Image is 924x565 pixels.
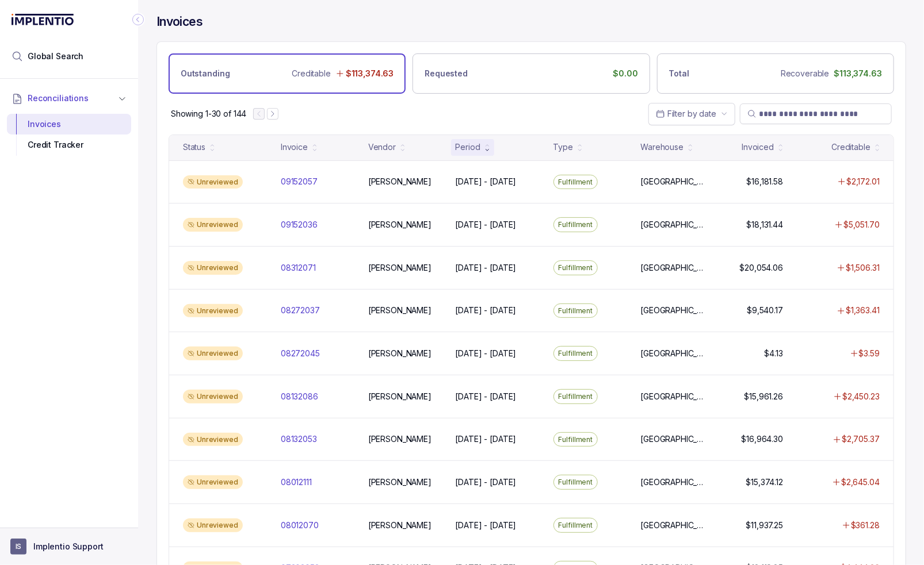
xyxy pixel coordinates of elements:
p: $11,937.25 [746,520,784,531]
p: [PERSON_NAME] [368,176,432,187]
div: Remaining page entries [171,108,246,120]
p: [DATE] - [DATE] [456,176,517,187]
p: $15,961.26 [744,391,784,402]
div: Type [553,141,573,153]
p: [PERSON_NAME] [368,391,432,402]
p: Fulfillment [559,262,593,274]
p: [PERSON_NAME] [368,305,432,316]
div: Invoice [281,141,308,153]
p: [GEOGRAPHIC_DATA] [640,520,705,531]
p: [DATE] - [DATE] [456,520,517,531]
p: [GEOGRAPHIC_DATA] [640,262,705,274]
p: [GEOGRAPHIC_DATA] [640,305,705,316]
p: Outstanding [181,68,230,79]
p: [PERSON_NAME] [368,219,432,230]
p: Fulfillment [559,476,593,488]
p: [GEOGRAPHIC_DATA] [640,433,705,445]
div: Unreviewed [183,390,243,403]
span: Global Search [28,51,83,62]
p: Creditable [292,68,331,79]
p: $4.13 [765,348,783,359]
p: Showing 1-30 of 144 [171,108,246,120]
p: [DATE] - [DATE] [456,262,517,274]
p: [GEOGRAPHIC_DATA] [640,348,705,359]
p: $2,645.04 [841,476,880,488]
p: $113,374.63 [346,68,394,79]
p: Implentio Support [33,541,104,552]
p: 08012111 [281,476,312,488]
button: Reconciliations [7,86,131,111]
p: $2,450.23 [842,391,880,402]
p: [DATE] - [DATE] [456,391,517,402]
p: [GEOGRAPHIC_DATA] [640,476,705,488]
div: Unreviewed [183,218,243,232]
p: [PERSON_NAME] [368,476,432,488]
p: Fulfillment [559,305,593,317]
div: Reconciliations [7,112,131,158]
p: $2,172.01 [846,176,880,187]
p: [DATE] - [DATE] [456,348,517,359]
p: $16,964.30 [742,433,784,445]
p: $20,054.06 [740,262,784,274]
button: Date Range Picker [648,103,735,125]
div: Period [456,141,480,153]
p: Fulfillment [559,520,593,531]
div: Unreviewed [183,347,243,360]
p: 09152036 [281,219,318,230]
p: [GEOGRAPHIC_DATA] [640,219,705,230]
p: [PERSON_NAME] [368,348,432,359]
h4: Invoices [156,14,203,30]
div: Creditable [831,141,870,153]
div: Invoices [16,114,122,134]
div: Invoiced [742,141,774,153]
p: $1,363.41 [846,305,880,316]
span: Reconciliations [28,93,89,104]
p: [DATE] - [DATE] [456,433,517,445]
div: Unreviewed [183,175,243,189]
p: [DATE] - [DATE] [456,219,517,230]
p: Fulfillment [559,434,593,445]
p: Fulfillment [559,391,593,402]
p: 08312071 [281,262,316,274]
div: Unreviewed [183,261,243,275]
p: $113,374.63 [834,68,882,79]
div: Status [183,141,205,153]
span: User initials [10,539,26,555]
p: 09152057 [281,176,318,187]
p: Total [669,68,689,79]
p: [DATE] - [DATE] [456,305,517,316]
div: Unreviewed [183,304,243,318]
p: 08272037 [281,305,320,316]
p: [DATE] - [DATE] [456,476,517,488]
p: Fulfillment [559,176,593,188]
p: $9,540.17 [747,305,783,316]
p: Requested [425,68,468,79]
p: [PERSON_NAME] [368,433,432,445]
p: $16,181.58 [747,176,784,187]
button: User initialsImplentio Support [10,539,128,555]
p: [PERSON_NAME] [368,262,432,274]
button: Next Page [267,108,278,120]
p: 08132053 [281,433,317,445]
p: $5,051.70 [843,219,880,230]
p: 08012070 [281,520,319,531]
p: $2,705.37 [842,433,880,445]
p: Fulfillment [559,219,593,230]
div: Unreviewed [183,433,243,447]
p: 08272045 [281,348,320,359]
div: Credit Tracker [16,134,122,155]
div: Vendor [368,141,396,153]
div: Warehouse [640,141,684,153]
p: $15,374.12 [746,476,784,488]
div: Unreviewed [183,475,243,489]
p: $18,131.44 [747,219,784,230]
p: $1,506.31 [846,262,880,274]
p: $361.28 [851,520,880,531]
p: 08132086 [281,391,318,402]
p: $3.59 [859,348,880,359]
p: [GEOGRAPHIC_DATA] [640,391,705,402]
span: Filter by date [667,109,716,118]
p: [GEOGRAPHIC_DATA] [640,176,705,187]
search: Date Range Picker [656,108,716,120]
div: Unreviewed [183,518,243,532]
